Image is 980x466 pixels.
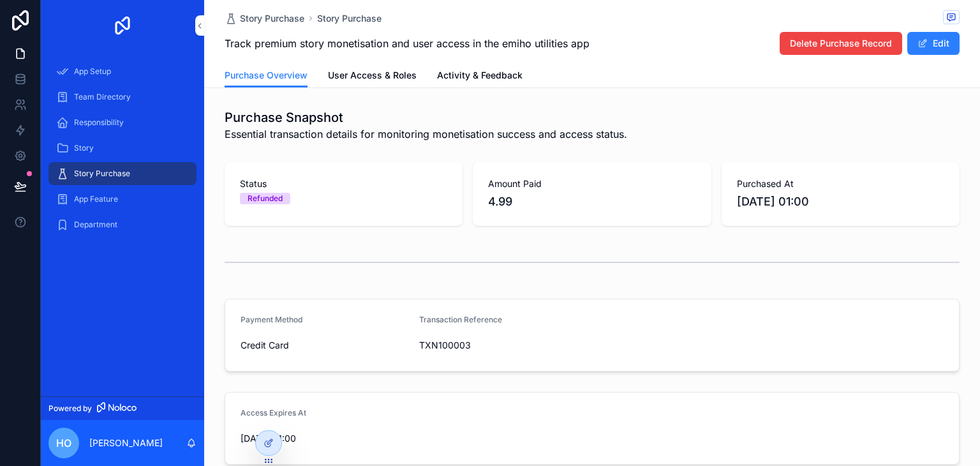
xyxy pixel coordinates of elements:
[74,194,118,204] span: App Feature
[56,435,71,451] span: HO
[488,177,695,190] span: Amount Paid
[225,36,590,51] span: Track premium story monetisation and user access in the emiho utilities app
[437,64,523,89] a: Activity & Feedback
[241,339,409,352] span: Credit Card
[74,220,117,230] span: Department
[225,109,627,126] h1: Purchase Snapshot
[225,12,304,25] a: Story Purchase
[48,137,197,160] a: Story
[317,12,382,25] a: Story Purchase
[328,69,417,82] span: User Access & Roles
[248,193,283,204] div: Refunded
[328,64,417,89] a: User Access & Roles
[48,188,197,211] a: App Feature
[437,69,523,82] span: Activity & Feedback
[225,126,627,142] span: Essential transaction details for monitoring monetisation success and access status.
[790,37,892,50] span: Delete Purchase Record
[241,408,306,417] span: Access Expires At
[225,64,308,88] a: Purchase Overview
[48,86,197,109] a: Team Directory
[74,66,111,77] span: App Setup
[41,51,204,253] div: scrollable content
[419,315,502,324] span: Transaction Reference
[907,32,960,55] button: Edit
[737,177,944,190] span: Purchased At
[240,177,447,190] span: Status
[241,432,409,445] span: [DATE] 01:00
[74,92,131,102] span: Team Directory
[74,143,94,153] span: Story
[737,193,944,211] span: [DATE] 01:00
[74,169,130,179] span: Story Purchase
[48,162,197,185] a: Story Purchase
[74,117,124,128] span: Responsibility
[240,12,304,25] span: Story Purchase
[225,69,308,82] span: Purchase Overview
[112,15,133,36] img: App logo
[780,32,902,55] button: Delete Purchase Record
[48,213,197,236] a: Department
[48,403,92,414] span: Powered by
[48,111,197,134] a: Responsibility
[89,437,163,449] p: [PERSON_NAME]
[241,315,302,324] span: Payment Method
[419,339,588,352] span: TXN100003
[41,396,204,420] a: Powered by
[488,193,695,211] span: 4.99
[48,60,197,83] a: App Setup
